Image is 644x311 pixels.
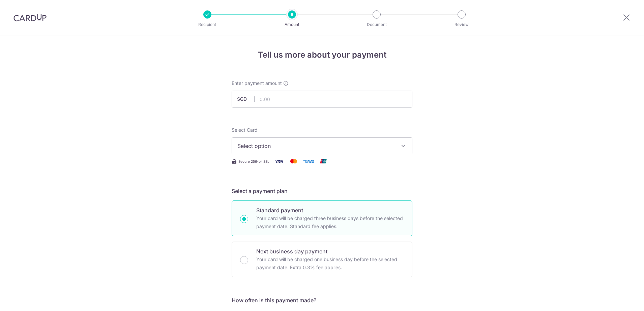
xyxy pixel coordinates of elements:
p: Recipient [182,21,232,28]
button: Select option [232,137,412,154]
p: Your card will be charged one business day before the selected payment date. Extra 0.3% fee applies. [256,255,404,272]
span: Secure 256-bit SSL [238,159,269,164]
span: Select option [237,142,394,150]
p: Review [437,21,487,28]
input: 0.00 [232,91,412,107]
img: Union Pay [317,157,330,165]
h4: Tell us more about your payment [232,49,412,61]
span: SGD [237,96,255,102]
img: Visa [272,157,286,165]
p: Next business day payment [256,247,404,255]
span: Enter payment amount [232,80,282,87]
h5: Select a payment plan [232,187,412,195]
p: Your card will be charged three business days before the selected payment date. Standard fee appl... [256,214,404,230]
img: American Express [302,157,315,165]
p: Standard payment [256,206,404,214]
p: Document [352,21,402,28]
img: Mastercard [287,157,300,165]
p: Amount [267,21,317,28]
img: CardUp [13,13,47,22]
span: translation missing: en.payables.payment_networks.credit_card.summary.labels.select_card [232,127,258,133]
h5: How often is this payment made? [232,296,412,304]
